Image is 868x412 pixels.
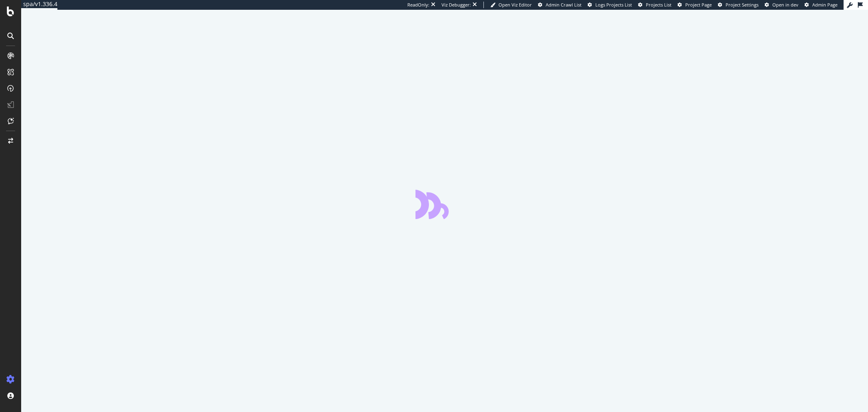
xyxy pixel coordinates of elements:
span: Projects List [646,2,671,8]
a: Logs Projects List [588,2,632,8]
span: Admin Crawl List [546,2,582,8]
a: Admin Page [805,2,837,8]
span: Project Page [685,2,712,8]
div: ReadOnly: [407,2,429,8]
span: Project Settings [726,2,759,8]
span: Admin Page [812,2,837,8]
a: Project Page [678,2,712,8]
div: Viz Debugger: [442,2,471,8]
a: Projects List [638,2,671,8]
div: animation [415,190,474,219]
a: Open Viz Editor [490,2,532,8]
span: Open Viz Editor [498,2,532,8]
a: Project Settings [718,2,759,8]
a: Admin Crawl List [538,2,582,8]
span: Open in dev [772,2,798,8]
span: Logs Projects List [595,2,632,8]
a: Open in dev [765,2,798,8]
